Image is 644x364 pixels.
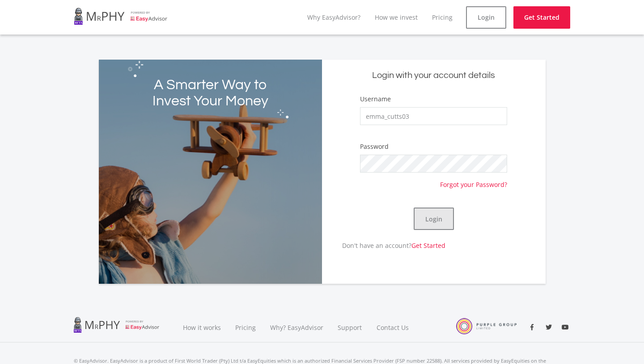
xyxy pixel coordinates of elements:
a: Pricing [228,312,263,342]
a: Why EasyAdvisor? [307,13,360,22]
label: Password [360,142,389,151]
a: Why? EasyAdvisor [263,312,330,342]
a: Get Started [513,6,570,29]
a: Pricing [432,13,453,22]
a: How it works [176,312,228,342]
a: Support [330,312,369,342]
label: Username [360,95,391,104]
p: Don't have an account? [322,241,445,250]
a: Get Started [411,241,445,250]
a: Login [466,6,506,29]
a: Forgot your Password? [440,173,507,189]
h2: A Smarter Way to Invest Your Money [143,77,277,109]
a: How we invest [375,13,418,22]
h5: Login with your account details [329,69,539,82]
button: Login [414,208,454,230]
a: Contact Us [369,312,417,342]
